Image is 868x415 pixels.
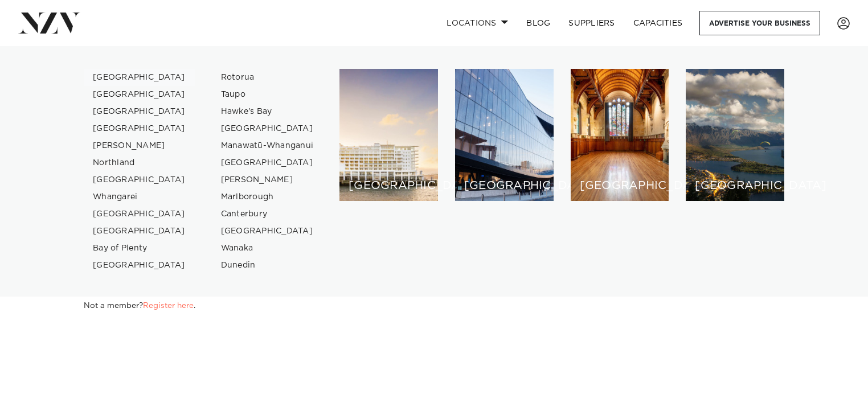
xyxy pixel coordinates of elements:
a: [GEOGRAPHIC_DATA] [212,223,323,240]
a: [GEOGRAPHIC_DATA] [84,223,195,240]
a: Wanaka [212,240,323,257]
a: [GEOGRAPHIC_DATA] [84,206,195,223]
a: Taupo [212,86,323,103]
a: Register here [143,302,194,310]
a: [GEOGRAPHIC_DATA] [212,120,323,137]
a: Bay of Plenty [84,240,195,257]
a: [PERSON_NAME] [84,137,195,154]
a: [GEOGRAPHIC_DATA] [84,103,195,120]
a: Canterbury [212,206,323,223]
a: SUPPLIERS [559,11,624,35]
a: Christchurch venues [GEOGRAPHIC_DATA] [571,69,669,201]
a: [GEOGRAPHIC_DATA] [84,86,195,103]
a: [GEOGRAPHIC_DATA] [84,69,195,86]
a: [GEOGRAPHIC_DATA] [84,120,195,137]
a: Manawatū-Whanganui [212,137,323,154]
a: Locations [437,11,517,35]
a: Marlborough [212,188,323,206]
a: Dunedin [212,257,323,274]
a: Whangarei [84,188,195,206]
a: Rotorua [212,69,323,86]
a: Advertise your business [699,11,820,35]
a: [GEOGRAPHIC_DATA] [84,257,195,274]
a: Auckland venues [GEOGRAPHIC_DATA] [339,69,438,201]
h4: Not a member? . [84,301,195,310]
a: Northland [84,154,195,171]
h6: [GEOGRAPHIC_DATA] [695,180,775,192]
h6: [GEOGRAPHIC_DATA] [464,180,544,192]
a: BLOG [517,11,559,35]
a: Wellington venues [GEOGRAPHIC_DATA] [455,69,554,201]
h6: [GEOGRAPHIC_DATA] [580,180,660,192]
img: nzv-logo.png [18,13,80,33]
a: [PERSON_NAME] [212,171,323,188]
a: [GEOGRAPHIC_DATA] [84,171,195,188]
a: Hawke's Bay [212,103,323,120]
a: [GEOGRAPHIC_DATA] [212,154,323,171]
a: Capacities [624,11,692,35]
a: Queenstown venues [GEOGRAPHIC_DATA] [686,69,784,201]
h6: [GEOGRAPHIC_DATA] [349,180,429,192]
